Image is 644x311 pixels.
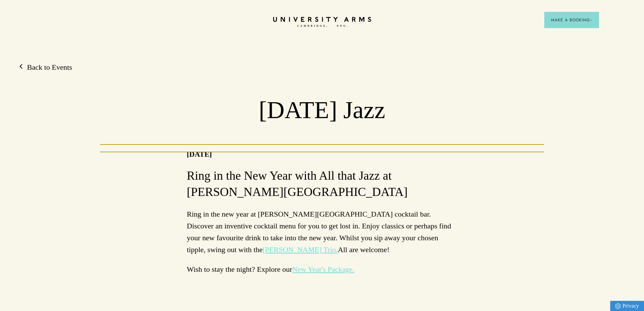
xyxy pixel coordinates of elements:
img: Arrow icon [590,19,592,21]
img: Privacy [615,303,621,309]
span: Make a Booking [551,17,592,23]
p: Ring in the new year at [PERSON_NAME][GEOGRAPHIC_DATA] cocktail bar. Discover an inventive cockta... [187,208,457,256]
h1: [DATE] Jazz [142,96,502,125]
h3: Ring in the New Year with All that Jazz at [PERSON_NAME][GEOGRAPHIC_DATA] [187,168,457,200]
a: Privacy [610,301,644,311]
button: Make a BookingArrow icon [544,12,599,28]
p: Wish to stay the night? Explore our [187,263,457,275]
a: Home [273,17,371,27]
a: New Year's Package. [292,265,354,273]
a: Back to Events [20,62,72,72]
a: [PERSON_NAME] Trio. [263,245,338,254]
p: [DATE] [187,148,212,160]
